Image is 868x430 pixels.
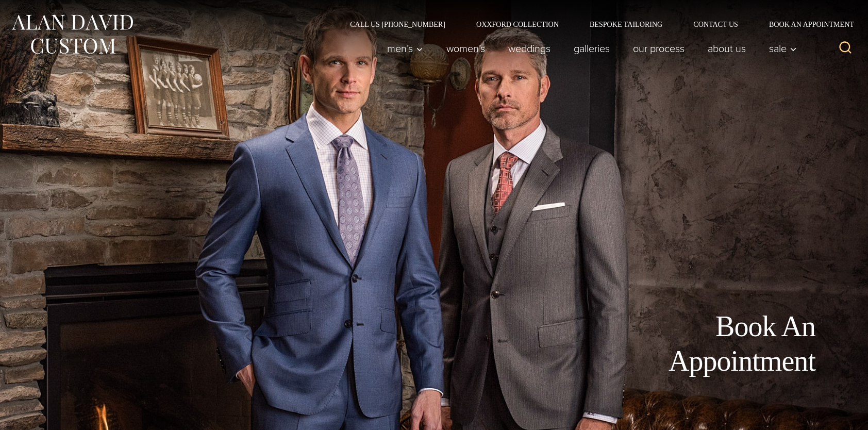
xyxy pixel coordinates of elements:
a: Contact Us [678,21,754,28]
a: Book an Appointment [754,21,858,28]
img: Alan David Custom [10,11,134,57]
a: About Us [696,38,758,59]
span: Men’s [387,43,423,54]
a: Galleries [562,38,622,59]
button: View Search Form [833,36,858,61]
a: Call Us [PHONE_NUMBER] [335,21,461,28]
a: Oxxford Collection [461,21,574,28]
a: weddings [497,38,562,59]
nav: Secondary Navigation [335,21,858,28]
a: Our Process [622,38,696,59]
a: Bespoke Tailoring [574,21,678,28]
span: Sale [769,43,797,54]
nav: Primary Navigation [376,38,803,59]
a: Women’s [435,38,497,59]
h1: Book An Appointment [583,309,815,378]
